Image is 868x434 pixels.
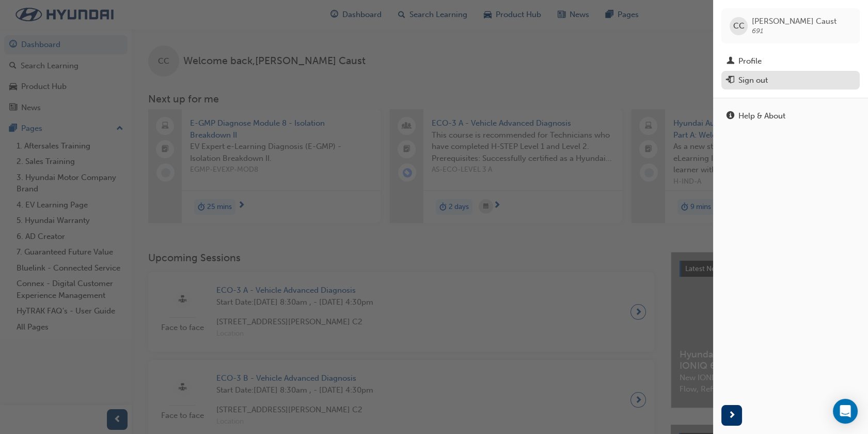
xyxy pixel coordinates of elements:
[738,55,762,67] div: Profile
[728,409,736,422] span: next-icon
[721,71,860,90] button: Sign out
[752,26,763,35] span: 691
[738,74,768,86] div: Sign out
[727,57,734,66] span: man-icon
[727,76,734,85] span: exit-icon
[752,17,837,26] span: [PERSON_NAME] Caust
[727,112,734,121] span: info-icon
[833,399,858,424] div: Open Intercom Messenger
[733,20,745,32] span: CC
[721,107,860,126] a: Help & About
[738,110,785,122] div: Help & About
[721,52,860,71] a: Profile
